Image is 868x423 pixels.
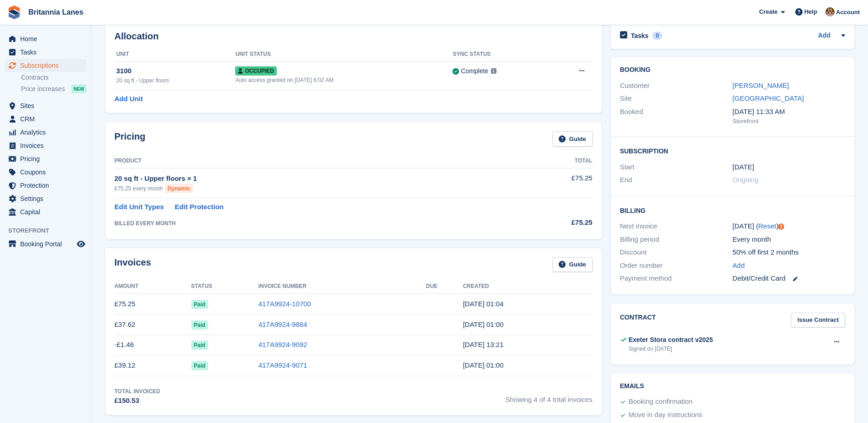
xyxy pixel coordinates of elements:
div: Tooltip anchor [777,222,785,231]
th: Created [463,279,593,294]
div: Site [620,93,733,104]
a: Price increases NEW [21,84,86,94]
span: Paid [191,361,208,370]
span: Settings [20,192,75,205]
div: Total Invoiced [114,387,160,396]
span: CRM [20,113,75,125]
span: Home [20,33,75,45]
time: 2025-06-14 00:00:41 UTC [463,361,504,369]
a: menu [5,238,86,250]
time: 2025-06-14 12:21:11 UTC [463,341,504,348]
img: icon-info-grey-7440780725fd019a000dd9b08b2336e03edf1995a4989e88bcd33f0948082b44.svg [491,68,496,74]
div: Discount [620,247,733,258]
a: Guide [552,131,593,146]
a: menu [5,33,86,45]
span: Booking Portal [20,238,75,250]
div: Exeter Stora contract v2025 [629,335,713,345]
span: Subscriptions [20,59,75,72]
td: £39.12 [114,355,191,376]
div: 20 sq ft - Upper floors [116,76,235,85]
span: Paid [191,300,208,309]
a: [GEOGRAPHIC_DATA] [733,94,804,102]
h2: Allocation [114,31,593,42]
a: Preview store [75,239,86,249]
th: Sync Status [453,47,550,62]
h2: Emails [620,383,845,390]
time: 2025-06-14 00:00:00 UTC [733,162,754,173]
div: End [620,175,733,185]
span: Account [836,8,860,17]
h2: Contract [620,313,656,328]
a: Edit Unit Types [114,202,164,212]
div: Every month [733,234,845,245]
span: Storefront [8,226,91,235]
th: Product [114,154,515,168]
a: menu [5,179,86,192]
div: Order number [620,260,733,271]
td: -£1.46 [114,335,191,355]
span: Paid [191,341,208,350]
div: Signed on [DATE] [629,345,713,353]
span: Sites [20,99,75,112]
a: Add [733,260,745,271]
a: 417A9924-9884 [259,320,307,328]
div: Payment method [620,273,733,284]
time: 2025-07-14 00:00:19 UTC [463,320,504,328]
div: Debit/Credit Card [733,273,845,284]
span: Occupied [235,66,276,76]
span: Capital [20,206,75,218]
th: Invoice Number [259,279,426,294]
a: menu [5,139,86,152]
a: Add [818,31,830,41]
div: Dynamic [165,184,193,193]
a: Guide [552,257,593,272]
a: menu [5,59,86,72]
div: NEW [71,84,86,93]
img: Admin [825,7,835,16]
div: £75.25 every month [114,184,515,193]
a: menu [5,206,86,218]
td: £75.25 [515,168,592,198]
div: [DATE] ( ) [733,221,845,232]
a: Add Unit [114,94,143,104]
a: Britannia Lanes [25,5,87,20]
td: £37.62 [114,315,191,335]
th: Due [426,279,463,294]
div: Storefront [733,117,845,126]
a: menu [5,192,86,205]
span: Coupons [20,166,75,179]
time: 2025-08-14 00:04:08 UTC [463,300,504,308]
a: Issue Contract [791,313,845,328]
a: Reset [758,222,776,230]
div: Billing period [620,234,733,245]
h2: Booking [620,66,845,74]
a: [PERSON_NAME] [733,81,789,89]
div: 50% off first 2 months [733,247,845,258]
a: Edit Protection [175,202,224,212]
h2: Pricing [114,131,146,146]
th: Unit Status [235,47,453,62]
span: Price increases [21,85,65,93]
div: Move in day instructions [629,410,702,421]
a: 417A9924-9071 [259,361,307,369]
a: menu [5,46,86,59]
a: 417A9924-9092 [259,341,307,348]
span: Help [804,7,817,16]
div: [DATE] 11:33 AM [733,107,845,117]
th: Status [191,279,259,294]
div: Next invoice [620,221,733,232]
h2: Subscription [620,146,845,155]
a: menu [5,113,86,125]
a: menu [5,166,86,179]
span: Tasks [20,46,75,59]
div: Customer [620,81,733,91]
div: £150.53 [114,396,160,406]
span: Paid [191,320,208,330]
h2: Billing [620,206,845,215]
div: Complete [461,66,488,76]
h2: Invoices [114,257,151,272]
a: Contracts [21,73,86,82]
span: Analytics [20,126,75,139]
div: Booking confirmation [629,396,693,407]
img: stora-icon-8386f47178a22dfd0bd8f6a31ec36ba5ce8667c1dd55bd0f319d3a0aa187defe.svg [7,5,21,19]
